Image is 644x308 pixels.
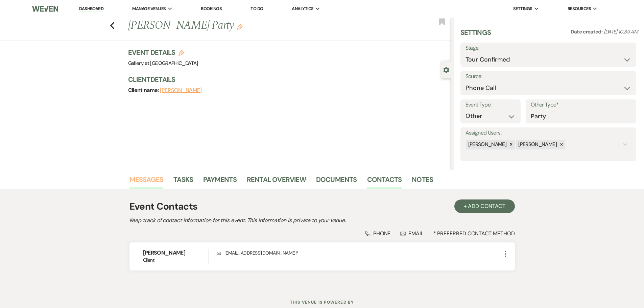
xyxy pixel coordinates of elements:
[604,28,638,35] span: [DATE] 10:39 AM
[173,174,193,189] a: Tasks
[412,174,433,189] a: Notes
[460,28,491,43] h3: Settings
[516,140,558,149] div: [PERSON_NAME]
[247,174,306,189] a: Rental Overview
[571,28,604,35] span: Date created:
[201,6,222,11] a: Bookings
[143,249,209,257] h6: [PERSON_NAME]
[454,199,515,213] button: + Add Contact
[79,6,103,12] a: Dashboard
[466,128,631,138] label: Assigned Users:
[32,2,58,16] img: Weven Logo
[251,6,263,11] a: To Do
[568,5,591,12] span: Resources
[143,257,209,264] span: Client
[129,216,515,224] h2: Keep track of contact information for this event. This information is private to your venue.
[367,174,402,189] a: Contacts
[203,174,237,189] a: Payments
[316,174,357,189] a: Documents
[129,230,515,237] div: * Preferred Contact Method
[129,199,198,214] h1: Event Contacts
[160,88,202,93] button: [PERSON_NAME]
[128,48,198,57] h3: Event Details
[466,140,508,149] div: [PERSON_NAME]
[132,5,166,12] span: Manage Venues
[128,60,198,67] span: Gallery at [GEOGRAPHIC_DATA]
[365,230,391,237] div: Phone
[129,174,164,189] a: Messages
[513,5,532,12] span: Settings
[466,72,631,81] label: Source:
[466,43,631,53] label: Stage:
[292,5,313,12] span: Analytics
[466,100,516,110] label: Event Type:
[128,18,384,34] h1: [PERSON_NAME] Party
[443,66,449,73] button: Close lead details
[128,75,444,84] h3: Client Details
[400,230,424,237] div: Email
[531,100,631,110] label: Other Type*
[128,87,160,94] span: Client name:
[217,249,501,257] p: [EMAIL_ADDRESS][DOMAIN_NAME] *
[237,24,242,30] button: Edit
